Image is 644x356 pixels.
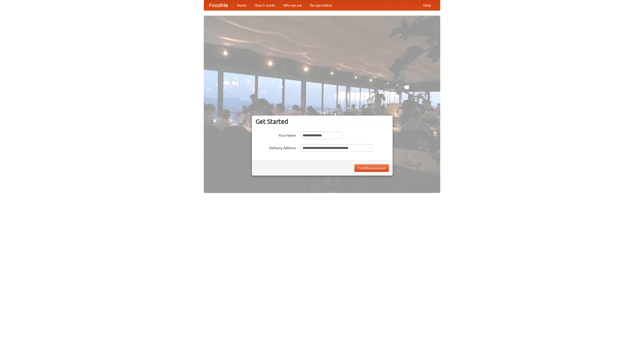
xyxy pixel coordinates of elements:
a: FoodMe [204,0,233,10]
a: Help [419,0,435,10]
h3: Get Started [256,118,389,125]
a: Who we are [279,0,306,10]
button: Find Restaurants! [354,164,389,172]
label: Delivery Address [256,144,296,150]
a: How it works [251,0,279,10]
a: Home [233,0,251,10]
label: Your Name [256,132,296,138]
a: Recipe videos [306,0,336,10]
